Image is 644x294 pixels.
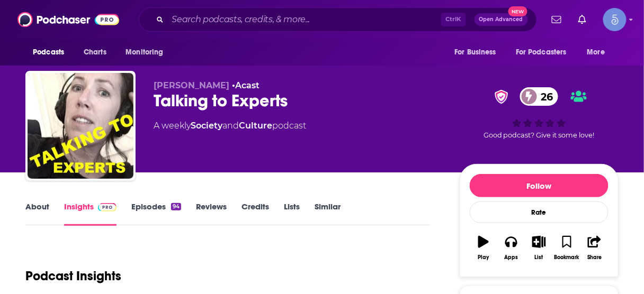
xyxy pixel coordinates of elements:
[587,254,602,261] div: Share
[126,45,163,60] span: Monitoring
[25,268,121,284] h1: Podcast Insights
[525,229,553,267] button: List
[580,42,619,62] button: open menu
[77,42,113,62] a: Charts
[222,121,239,131] span: and
[574,11,591,29] a: Show notifications dropdown
[232,80,260,90] span: •
[603,8,627,31] button: Show profile menu
[520,87,559,106] a: 26
[516,45,567,60] span: For Podcasters
[64,201,117,226] a: InsightsPodchaser Pro
[470,201,609,223] div: Rate
[284,201,300,226] a: Lists
[587,45,605,60] span: More
[553,229,580,267] button: Bookmark
[484,131,595,139] span: Good podcast? Give it some love!
[25,42,78,62] button: open menu
[491,90,512,104] img: verified Badge
[84,45,106,60] span: Charts
[509,42,582,62] button: open menu
[460,80,619,146] div: verified Badge26Good podcast? Give it some love!
[196,201,227,226] a: Reviews
[154,120,306,132] div: A weekly podcast
[235,80,260,90] a: Acast
[531,87,559,106] span: 26
[454,45,496,60] span: For Business
[470,229,497,267] button: Play
[315,201,341,226] a: Similar
[548,11,566,29] a: Show notifications dropdown
[171,203,181,210] div: 94
[447,42,509,62] button: open menu
[508,6,527,16] span: New
[98,203,117,212] img: Podchaser Pro
[139,7,537,32] div: Search podcasts, credits, & more...
[581,229,609,267] button: Share
[505,254,518,261] div: Apps
[33,45,64,60] span: Podcasts
[168,11,441,28] input: Search podcasts, credits, & more...
[191,121,222,131] a: Society
[470,174,609,197] button: Follow
[554,254,579,261] div: Bookmark
[497,229,525,267] button: Apps
[28,73,133,179] img: Talking to Experts
[441,13,466,26] span: Ctrl K
[479,17,523,22] span: Open Advanced
[535,254,543,261] div: List
[239,121,272,131] a: Culture
[118,42,177,62] button: open menu
[17,10,119,30] img: Podchaser - Follow, Share and Rate Podcasts
[154,80,229,90] span: [PERSON_NAME]
[131,201,181,226] a: Episodes94
[478,254,489,261] div: Play
[25,201,49,226] a: About
[603,8,627,31] span: Logged in as Spiral5-G1
[241,201,269,226] a: Credits
[475,13,528,26] button: Open AdvancedNew
[603,8,627,31] img: User Profile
